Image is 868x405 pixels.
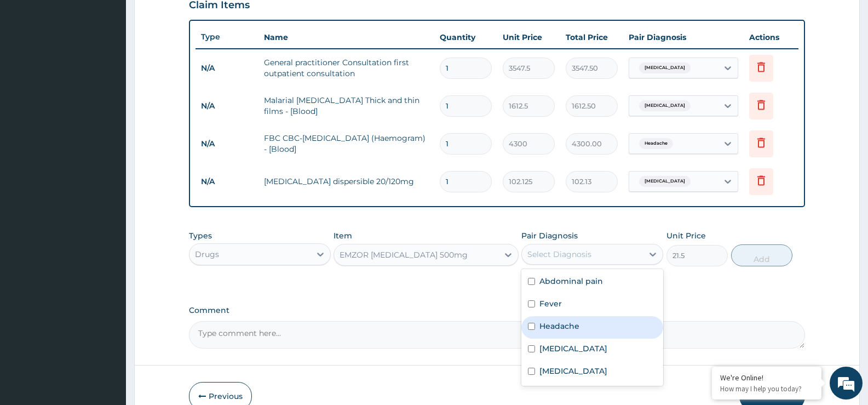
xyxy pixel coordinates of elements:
[195,249,219,260] div: Drugs
[334,230,352,241] label: Item
[639,62,691,73] span: [MEDICAL_DATA]
[434,26,497,48] th: Quantity
[539,343,607,354] label: [MEDICAL_DATA]
[539,321,579,332] label: Headache
[180,5,206,32] div: Minimize live chat window
[744,26,798,48] th: Actions
[560,26,623,48] th: Total Price
[340,249,468,260] div: EMZOR [MEDICAL_DATA] 500mg
[258,26,434,48] th: Name
[196,27,258,47] th: Type
[258,127,434,160] td: FBC CBC-[MEDICAL_DATA] (Haemogram) - [Blood]
[258,52,434,84] td: General practitioner Consultation first outpatient consultation
[20,55,44,82] img: d_794563401_company_1708531726252_794563401
[720,373,813,383] div: We're Online!
[196,172,258,192] td: N/A
[720,384,813,393] p: How may I help you today?
[521,230,578,241] label: Pair Diagnosis
[539,276,603,287] label: Abdominal pain
[196,96,258,116] td: N/A
[258,170,434,192] td: [MEDICAL_DATA] dispersible 20/120mg
[57,61,184,76] div: Chat with us now
[639,138,673,149] span: Headache
[539,366,607,377] label: [MEDICAL_DATA]
[258,89,434,122] td: Malarial [MEDICAL_DATA] Thick and thin films - [Blood]
[539,298,562,309] label: Fever
[639,100,691,111] span: [MEDICAL_DATA]
[189,231,212,241] label: Types
[639,176,691,187] span: [MEDICAL_DATA]
[497,26,560,48] th: Unit Price
[189,306,805,315] label: Comment
[731,244,792,266] button: Add
[196,134,258,154] td: N/A
[196,58,258,78] td: N/A
[623,26,744,48] th: Pair Diagnosis
[64,128,151,239] span: We're online!
[527,249,591,260] div: Select Diagnosis
[5,280,209,318] textarea: Type your message and hit 'Enter'
[666,230,706,241] label: Unit Price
